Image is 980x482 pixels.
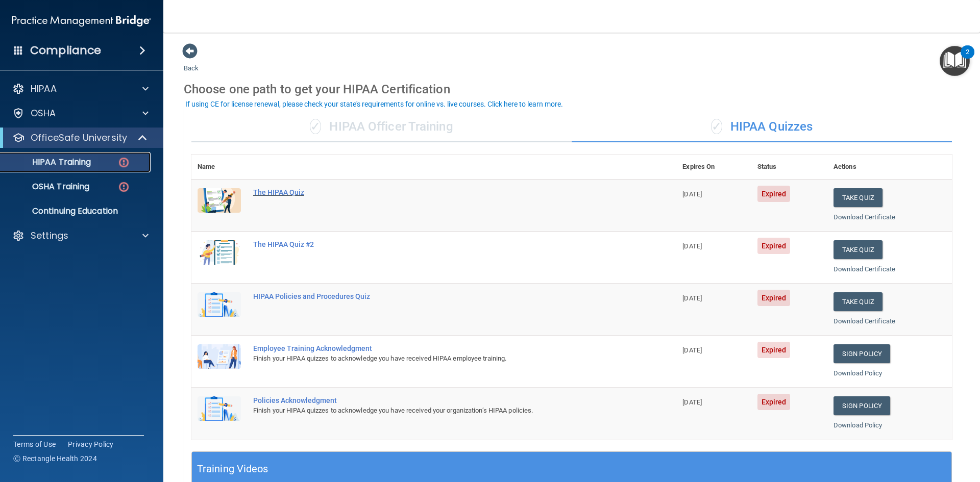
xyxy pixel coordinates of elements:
[253,292,625,300] div: HIPAA Policies and Procedures Quiz
[682,294,702,302] span: [DATE]
[572,112,952,142] div: HIPAA Quizzes
[253,344,625,352] div: Employee Training Acknowledgment
[834,317,895,325] a: Download Certificate
[834,213,895,221] a: Download Certificate
[253,188,625,196] div: The HIPAA Quiz
[834,421,883,429] a: Download Policy
[253,404,625,417] div: Finish your HIPAA quizzes to acknowledge you have received your organization’s HIPAA policies.
[757,186,791,202] span: Expired
[827,155,952,180] th: Actions
[12,83,149,95] a: HIPAA
[31,132,127,144] p: OfficeSafe University
[757,290,791,306] span: Expired
[184,52,199,72] a: Back
[31,83,57,95] p: HIPAA
[751,155,827,180] th: Status
[31,230,68,242] p: Settings
[68,439,114,449] a: Privacy Policy
[13,453,97,464] span: Ⓒ Rectangle Health 2024
[834,369,883,377] a: Download Policy
[12,11,151,31] img: PMB logo
[310,119,321,134] span: ✓
[117,156,130,169] img: danger-circle.6113f641.png
[253,396,625,404] div: Policies Acknowledgment
[711,119,722,134] span: ✓
[12,107,149,119] a: OSHA
[757,394,791,410] span: Expired
[191,155,247,180] th: Name
[757,238,791,254] span: Expired
[12,132,148,144] a: OfficeSafe University
[253,240,625,248] div: The HIPAA Quiz #2
[30,43,101,58] h4: Compliance
[682,190,702,198] span: [DATE]
[13,439,56,449] a: Terms of Use
[31,107,56,119] p: OSHA
[117,181,130,193] img: danger-circle.6113f641.png
[12,230,149,242] a: Settings
[834,396,890,415] a: Sign Policy
[966,52,969,65] div: 2
[834,265,895,273] a: Download Certificate
[757,342,791,358] span: Expired
[834,240,883,259] button: Take Quiz
[940,46,970,76] button: Open Resource Center, 2 new notifications
[184,74,960,104] div: Choose one path to get your HIPAA Certification
[253,352,625,365] div: Finish your HIPAA quizzes to acknowledge you have received HIPAA employee training.
[184,99,565,109] button: If using CE for license renewal, please check your state's requirements for online vs. live cours...
[682,242,702,250] span: [DATE]
[834,344,890,363] a: Sign Policy
[682,398,702,406] span: [DATE]
[7,157,91,167] p: HIPAA Training
[834,292,883,311] button: Take Quiz
[682,346,702,354] span: [DATE]
[197,460,268,478] h5: Training Videos
[7,206,146,216] p: Continuing Education
[191,112,572,142] div: HIPAA Officer Training
[676,155,751,180] th: Expires On
[185,100,563,108] div: If using CE for license renewal, please check your state's requirements for online vs. live cours...
[7,182,89,192] p: OSHA Training
[834,188,883,207] button: Take Quiz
